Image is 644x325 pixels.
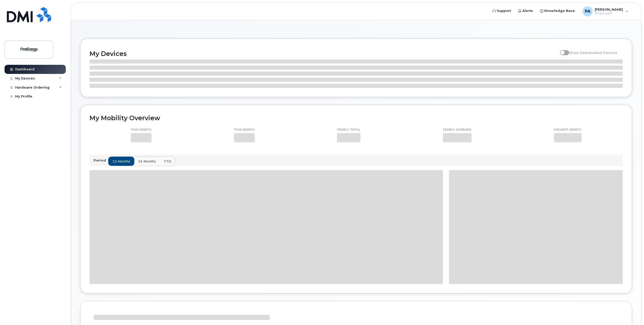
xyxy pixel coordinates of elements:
h2: My Devices [90,50,557,57]
p: Yearly average [443,128,471,132]
p: Yearly total [337,128,360,132]
p: This month [131,128,152,132]
p: Period [94,158,108,163]
span: Show Deactivated Devices [569,51,617,55]
h2: My Mobility Overview [90,114,623,122]
span: 24 months [138,159,156,164]
span: YTD [164,159,171,164]
p: Highest month [554,128,582,132]
p: This month [234,128,255,132]
input: Show Deactivated Devices [560,48,564,52]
